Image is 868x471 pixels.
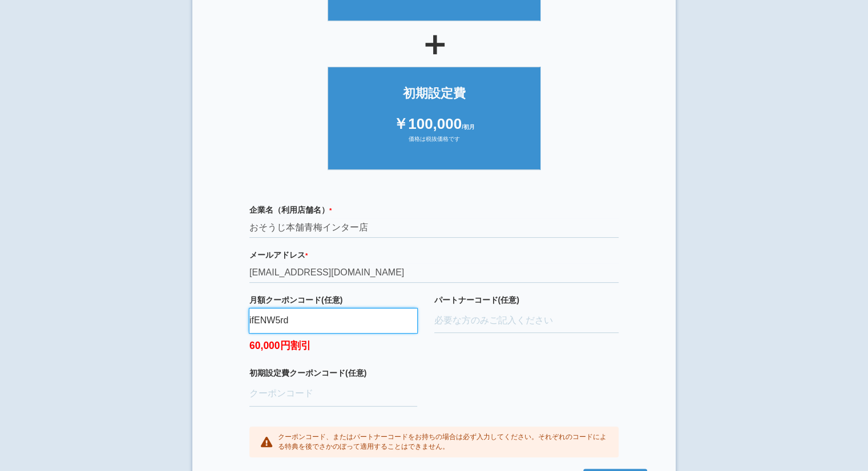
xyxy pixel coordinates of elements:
input: クーポンコード [249,308,417,334]
input: 必要な方のみご記入ください [434,308,619,334]
div: ＋ [221,27,647,61]
div: 初期設定費 [340,84,529,102]
label: 初期設定費クーポンコード(任意) [249,367,417,379]
label: 60,000円割引 [249,333,417,353]
p: クーポンコード、またはパートナーコードをお持ちの場合は必ず入力してください。それぞれのコードによる特典を後でさかのぼって適用することはできません。 [278,432,607,452]
input: クーポンコード [249,381,417,407]
label: 企業名（利用店舗名） [249,204,619,216]
div: ￥100,000 [340,113,529,135]
label: メールアドレス [249,249,619,261]
label: パートナーコード(任意) [434,294,619,306]
div: 価格は税抜価格です [340,135,529,152]
span: /初月 [462,124,475,130]
label: 月額クーポンコード(任意) [249,294,417,306]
